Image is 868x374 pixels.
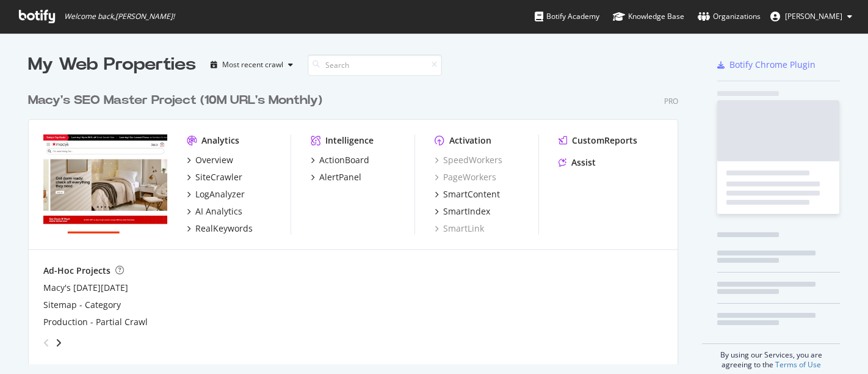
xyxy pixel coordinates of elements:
[775,359,821,370] a: Terms of Use
[761,7,862,26] button: [PERSON_NAME]
[435,188,500,200] a: SmartContent
[311,154,369,166] a: ActionBoard
[435,154,502,166] a: SpeedWorkers
[38,333,54,353] div: angle-left
[729,59,816,71] div: Botify Chrome Plugin
[698,10,761,23] div: Organizations
[222,61,283,68] div: Most recent crawl
[319,154,369,166] div: ActionBoard
[435,205,490,218] a: SmartIndex
[43,299,121,311] a: Sitemap - Category
[201,134,239,147] div: Analytics
[319,171,361,183] div: AlertPanel
[43,282,128,294] a: Macy's [DATE][DATE]
[206,55,298,75] button: Most recent crawl
[443,205,490,218] div: SmartIndex
[559,134,637,147] a: CustomReports
[43,265,110,277] div: Ad-Hoc Projects
[43,316,148,328] a: Production - Partial Crawl
[195,205,242,218] div: AI Analytics
[195,171,242,183] div: SiteCrawler
[195,222,253,235] div: RealKeywords
[187,154,233,166] a: Overview
[28,92,327,109] a: Macy's SEO Master Project (10M URL's Monthly)
[28,92,322,109] div: Macy's SEO Master Project (10M URL's Monthly)
[325,134,374,147] div: Intelligence
[535,10,599,23] div: Botify Academy
[664,96,678,106] div: Pro
[64,12,175,21] span: Welcome back, [PERSON_NAME] !
[449,134,491,147] div: Activation
[717,59,816,71] a: Botify Chrome Plugin
[187,222,253,235] a: RealKeywords
[435,222,484,235] a: SmartLink
[435,171,496,183] a: PageWorkers
[195,188,245,200] div: LogAnalyzer
[195,154,233,166] div: Overview
[443,188,500,200] div: SmartContent
[187,205,242,218] a: AI Analytics
[559,156,596,169] a: Assist
[187,188,245,200] a: LogAnalyzer
[702,343,840,370] div: By using our Services, you are agreeing to the
[308,54,442,76] input: Search
[187,171,242,183] a: SiteCrawler
[43,134,167,233] img: www.macys.com
[311,171,361,183] a: AlertPanel
[28,77,688,364] div: grid
[571,156,596,169] div: Assist
[572,134,637,147] div: CustomReports
[785,11,842,21] span: Corinne Tynan
[54,337,63,349] div: angle-right
[28,53,196,77] div: My Web Properties
[613,10,684,23] div: Knowledge Base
